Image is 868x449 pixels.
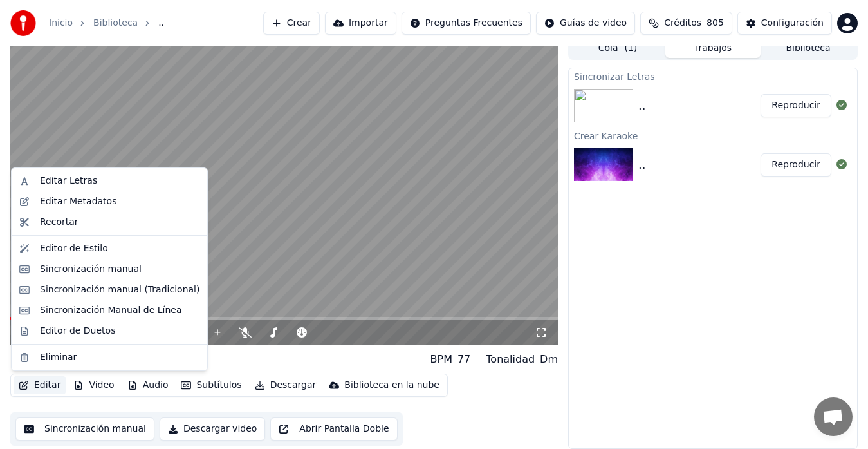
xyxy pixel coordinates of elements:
[40,325,115,338] div: Editor de Duetos
[250,376,322,394] button: Descargar
[536,12,635,35] button: Guías de video
[638,97,645,115] div: ..
[40,216,78,229] div: Recortar
[40,263,142,276] div: Sincronización manual
[263,12,320,35] button: Crear
[761,153,831,177] button: Reproducir
[486,352,535,367] div: Tonalidad
[49,17,164,30] nav: breadcrumb
[40,195,116,208] div: Editar Metadatos
[457,352,470,367] div: 77
[761,17,824,30] div: Configuración
[638,156,645,174] div: ..
[761,39,856,58] button: Biblioteca
[325,12,396,35] button: Importar
[624,42,637,55] span: ( 1 )
[158,17,164,30] span: ..
[569,68,857,84] div: Sincronizar Letras
[40,283,199,296] div: Sincronización manual (Tradicional)
[664,17,701,30] span: Créditos
[569,128,857,143] div: Crear Karaoke
[570,39,665,58] button: Cola
[10,10,36,36] img: youka
[176,376,246,394] button: Subtítulos
[270,417,397,441] button: Abrir Pantalla Doble
[15,417,154,441] button: Sincronización manual
[640,12,732,35] button: Créditos805
[344,379,439,392] div: Biblioteca en la nube
[49,17,73,30] a: Inicio
[540,352,558,367] div: Dm
[706,17,724,30] span: 805
[665,39,761,58] button: Trabajos
[40,175,97,187] div: Editar Letras
[160,417,265,441] button: Descargar video
[40,351,77,364] div: Eliminar
[40,242,108,255] div: Editor de Estilo
[122,376,174,394] button: Audio
[737,12,832,35] button: Configuración
[40,304,182,317] div: Sincronización Manual de Línea
[10,350,17,368] div: ..
[430,352,452,367] div: BPM
[402,12,531,35] button: Preguntas Frecuentes
[93,17,138,30] a: Biblioteca
[68,376,119,394] button: Video
[14,376,66,394] button: Editar
[814,397,853,436] div: Chat abierto
[761,94,831,117] button: Reproducir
